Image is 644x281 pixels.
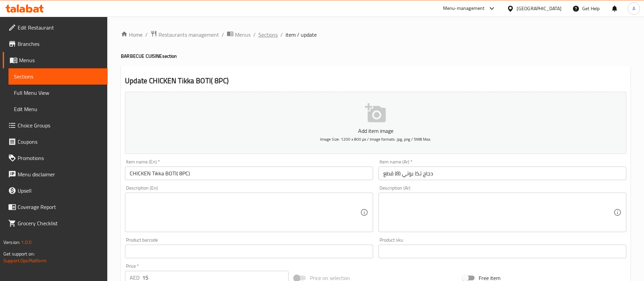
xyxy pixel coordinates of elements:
span: Version: [3,238,20,247]
a: Menus [227,30,251,39]
a: Branches [3,36,108,52]
span: Full Menu View [14,89,102,97]
input: Please enter product barcode [125,245,373,258]
span: item / update [286,31,317,39]
a: Restaurants management [150,30,219,39]
span: Coupons [18,138,102,146]
span: Grocery Checklist [18,219,102,227]
span: Edit Restaurant [18,23,102,32]
span: Promotions [18,154,102,162]
span: Upsell [18,187,102,195]
nav: breadcrumb [121,30,630,39]
p: Add item image [135,127,616,135]
li: / [145,31,148,39]
h4: BARBECUE CUISINE section [121,53,630,59]
div: Menu-management [443,4,485,13]
span: Restaurants management [159,31,219,39]
h2: Update CHICKEN Tikka BOTI( 8PC) [125,76,626,86]
div: [GEOGRAPHIC_DATA] [517,5,562,12]
input: Enter name En [125,166,373,180]
a: Grocery Checklist [3,215,108,231]
a: Promotions [3,150,108,166]
a: Menus [3,52,108,68]
span: Branches [18,40,102,48]
span: Menu disclaimer [18,170,102,178]
li: / [253,31,256,39]
a: Full Menu View [8,85,108,101]
span: 1.0.0 [21,238,32,247]
span: Edit Menu [14,105,102,113]
a: Menu disclaimer [3,166,108,182]
a: Sections [8,68,108,85]
span: Image Size: 1200 x 800 px / Image formats: jpg, png / 5MB Max. [320,135,431,143]
a: Choice Groups [3,117,108,134]
button: Add item imageImage Size: 1200 x 800 px / Image formats: jpg, png / 5MB Max. [125,92,626,154]
a: Edit Restaurant [3,19,108,36]
a: Coverage Report [3,199,108,215]
a: Sections [258,31,278,39]
span: Menus [19,56,102,64]
a: Home [121,31,143,39]
span: Coverage Report [18,203,102,211]
a: Support.OpsPlatform [3,256,47,265]
span: Sections [14,72,102,81]
li: / [280,31,283,39]
a: Edit Menu [8,101,108,117]
span: Choice Groups [18,121,102,129]
a: Upsell [3,182,108,199]
input: Please enter product sku [379,245,626,258]
li: / [222,31,224,39]
span: Menus [235,31,251,39]
input: Enter name Ar [379,166,626,180]
span: A [632,5,635,12]
span: Get support on: [3,249,35,258]
a: Coupons [3,134,108,150]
